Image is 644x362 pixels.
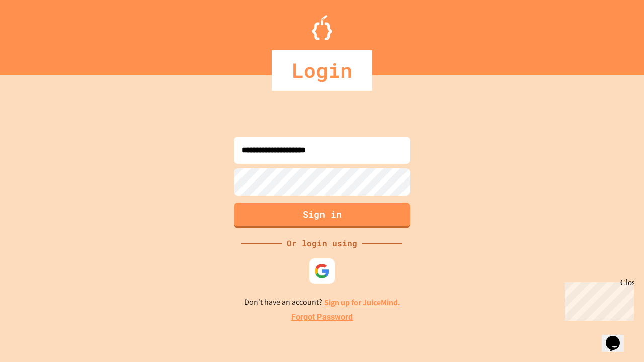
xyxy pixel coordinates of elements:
img: Logo.svg [312,15,332,40]
iframe: chat widget [560,278,634,321]
a: Sign up for JuiceMind. [324,297,400,308]
a: Forgot Password [291,311,353,323]
div: Chat with us now!Close [4,4,69,64]
img: google-icon.svg [314,263,330,279]
div: Login [272,50,372,90]
iframe: chat widget [602,322,634,352]
button: Sign in [234,203,410,228]
p: Don't have an account? [244,296,400,309]
div: Or login using [282,237,362,249]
